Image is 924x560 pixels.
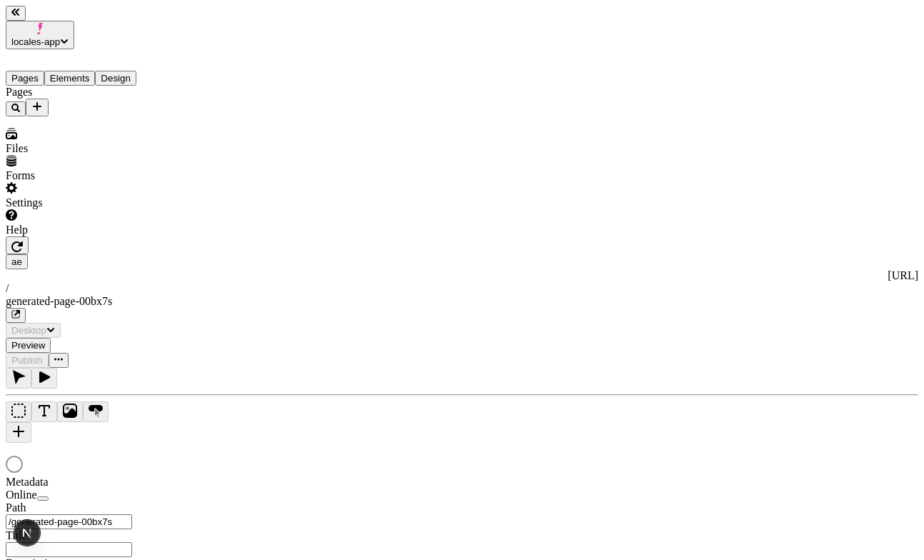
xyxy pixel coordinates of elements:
button: Elements [44,71,96,86]
button: Design [95,71,136,86]
div: Files [6,142,177,155]
button: Preview [6,338,51,353]
div: generated-page-00bx7s [6,295,918,308]
div: Forms [6,169,177,182]
span: Online [6,489,37,501]
div: Help [6,224,177,236]
div: Settings [6,196,177,209]
button: Text [31,401,57,422]
div: / [6,282,918,295]
span: Preview [11,340,45,351]
button: locales-app [6,21,74,49]
div: Metadata [6,476,177,489]
span: Desktop [11,325,46,336]
span: Title [6,529,27,541]
button: Publish [6,353,49,368]
div: Pages [6,86,177,99]
button: Button [83,401,109,422]
div: [URL] [6,269,918,282]
button: Add new [26,99,49,116]
span: ae [11,256,22,267]
button: Desktop [6,323,61,338]
button: Image [57,401,83,422]
button: Pages [6,71,44,86]
button: Open locale picker [6,254,28,269]
button: Box [6,401,31,422]
span: locales-app [11,36,60,47]
span: Publish [11,355,43,366]
span: Path [6,501,26,514]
